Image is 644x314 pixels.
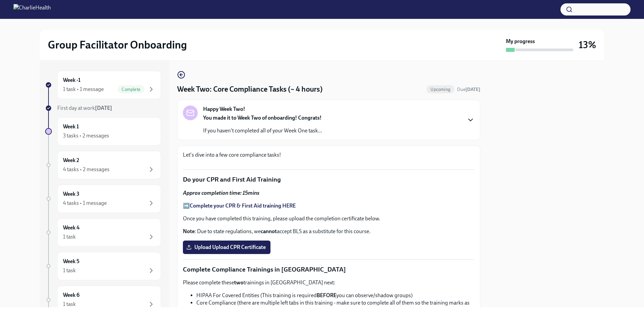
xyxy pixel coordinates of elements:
p: Once you have completed this training, please upload the completion certificate below. [183,215,475,222]
a: Week 61 task [45,286,161,314]
a: Week 24 tasks • 2 messages [45,151,161,179]
h6: Week 5 [63,258,79,265]
a: Week -11 task • 1 messageComplete [45,71,161,99]
h4: Week Two: Core Compliance Tasks (~ 4 hours) [177,84,323,94]
a: Complete your CPR & First Aid training HERE [190,202,296,209]
strong: Note [183,228,195,234]
div: 1 task [63,267,76,274]
h3: 13% [579,39,596,51]
span: Due [457,87,480,92]
p: Please complete these trainings in [GEOGRAPHIC_DATA] next: [183,279,475,286]
span: First day at work [57,105,112,111]
strong: My progress [506,38,535,45]
strong: [DATE] [95,105,112,111]
p: : Due to state regulations, we accept BLS as a substitute for this course. [183,228,475,235]
li: Core Compliance (there are multiple left tabs in this training - make sure to complete all of the... [196,299,475,314]
a: Week 13 tasks • 2 messages [45,117,161,146]
a: Week 34 tasks • 1 message [45,185,161,213]
p: Complete Compliance Trainings in [GEOGRAPHIC_DATA] [183,265,475,274]
h6: Week 6 [63,291,79,299]
h6: Week 2 [63,157,79,164]
strong: two [234,279,244,286]
div: 4 tasks • 2 messages [63,166,109,173]
p: Let's dive into a few core compliance tasks! [183,151,475,159]
p: If you haven't completed all of your Week One task... [203,127,322,134]
strong: cannot [261,228,277,234]
p: Do your CPR and First Aid Training [183,175,475,184]
a: Week 41 task [45,218,161,247]
h6: Week 1 [63,123,79,130]
strong: You made it to Week Two of onboarding! Congrats! [203,115,322,121]
h6: Week 3 [63,190,79,198]
label: Upload Upload CPR Certificate [183,241,270,254]
span: Upload Upload CPR Certificate [188,244,266,251]
a: First day at work[DATE] [45,104,161,112]
div: 1 task • 1 message [63,86,104,93]
span: September 29th, 2025 10:00 [457,86,480,93]
strong: BEFORE [317,292,336,299]
li: HIPAA For Covered Entities (This training is required you can observe/shadow groups) [196,292,475,299]
a: Week 51 task [45,252,161,280]
strong: [DATE] [465,87,480,92]
div: 1 task [63,233,76,241]
h6: Week -1 [63,76,80,84]
img: CharlieHealth [13,4,51,15]
h2: Group Facilitator Onboarding [48,38,187,52]
strong: Happy Week Two! [203,105,245,113]
p: ➡️ [183,202,475,210]
strong: Approx completion time: 15mins [183,190,259,196]
span: Upcoming [426,87,454,92]
div: 4 tasks • 1 message [63,199,107,207]
h6: Week 4 [63,224,79,231]
div: 3 tasks • 2 messages [63,132,109,139]
span: Complete [118,87,144,92]
div: 1 task [63,301,76,308]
